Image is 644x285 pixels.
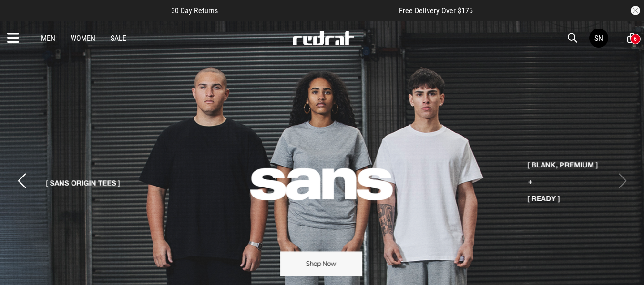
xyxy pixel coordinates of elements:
div: 6 [634,36,637,42]
button: Next slide [616,170,629,191]
span: 30 Day Returns [171,6,218,15]
a: Men [41,34,55,43]
button: Previous slide [15,170,28,191]
button: Open LiveChat chat widget [8,4,36,32]
a: Women [71,34,95,43]
a: Sale [111,34,126,43]
div: SN [594,34,603,43]
iframe: Customer reviews powered by Trustpilot [237,6,380,15]
a: 6 [627,33,636,43]
span: Free Delivery Over $175 [399,6,473,15]
img: Redrat logo [292,31,355,45]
